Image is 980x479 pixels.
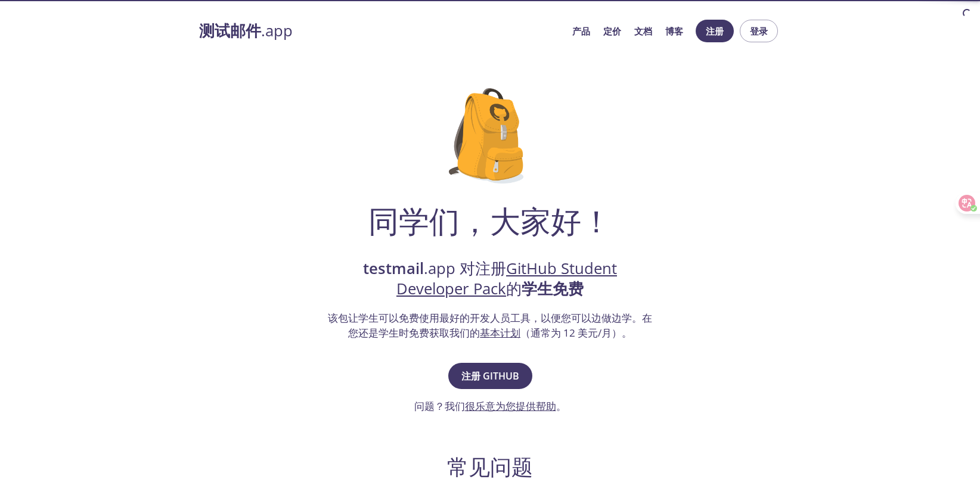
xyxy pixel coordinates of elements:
strong: 学生免费 [522,278,584,299]
button: 注册 [696,20,734,42]
a: 博客 [665,23,683,39]
a: 基本计划 [480,326,520,340]
font: 注册 [706,25,724,37]
font: 该包让学生可以免费使用最好的开发人员工具，以便您可以边做边学。在您还是学生时免费获取我们的 （通常为 12 美元/月）。 [328,311,652,340]
a: 测试邮件.app [199,21,563,41]
strong: 测试邮件 [199,20,261,41]
a: 产品 [572,23,590,39]
font: 文档 [634,25,652,37]
font: 同学们，大家好！ [368,200,612,241]
font: 定价 [603,25,621,37]
strong: testmail [363,258,424,279]
font: 博客 [665,25,683,37]
font: 注册 GITHUB [461,369,519,382]
font: .app [199,20,293,41]
a: 文档 [634,23,652,39]
button: 注册 GITHUB [448,363,532,389]
a: GitHub Student Developer Pack [396,258,617,299]
button: 登录 [740,20,778,42]
font: 问题？我们 。 [414,399,566,413]
a: 定价 [603,23,621,39]
font: 产品 [572,25,590,37]
img: github-student-backpack.png [449,88,532,183]
font: 登录 [750,25,768,37]
font: .app 对注册 的 [363,258,617,299]
a: 很乐意为您提供帮助 [465,399,556,413]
